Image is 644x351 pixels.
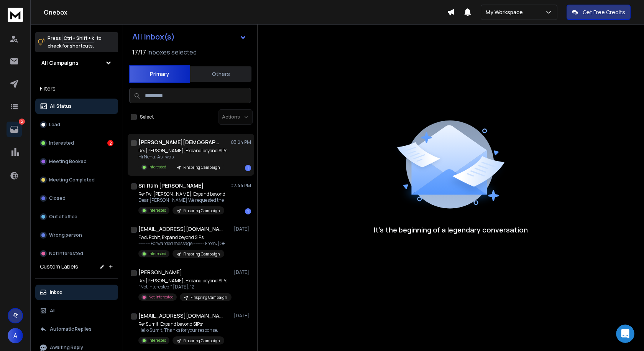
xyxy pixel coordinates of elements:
[49,177,95,183] p: Meeting Completed
[35,321,118,337] button: Automatic Replies
[183,251,220,257] p: Finspring Campaign
[50,289,62,295] p: Inbox
[36,251,43,257] button: Upload attachment
[138,154,228,160] p: Hi Neha, As I was
[138,269,182,276] h1: [PERSON_NAME]
[49,195,66,201] p: Closed
[34,23,141,38] div: okay also can we send 4-5 real mail per emailbox from next week ?
[138,321,224,327] p: Re: Sumit, Expand beyond SIPs:
[131,248,144,260] button: Send a message…
[35,172,118,188] button: Meeting Completed
[245,165,251,171] div: 1
[12,53,120,61] div: Hi Ankit,
[12,140,120,148] div: Hi Ankit,
[49,140,74,146] p: Interested
[138,182,204,190] h1: Sri Ram [PERSON_NAME]
[148,164,166,170] p: Interested
[138,138,223,146] h1: [PERSON_NAME][DEMOGRAPHIC_DATA]
[231,139,251,145] p: 03:24 PM
[8,328,23,343] button: A
[40,263,78,270] h3: Custom Labels
[8,8,23,22] img: logo
[49,158,87,165] p: Meeting Booked
[50,308,56,314] p: All
[12,251,18,257] button: Emoji picker
[132,33,175,41] h1: All Inbox(s)
[48,35,102,50] p: Press to check for shortcuts.
[191,295,227,300] p: Finspring Campaign
[49,214,77,220] p: Out of office
[50,344,83,351] p: Awaiting Reply
[6,113,147,136] div: Ankit says…
[135,3,148,17] div: Close
[5,3,20,18] button: go back
[107,140,113,146] div: 2
[12,64,120,102] div: We’d suggest warming up your email accounts for about 2–3 weeks before starting to send real emai...
[35,154,118,169] button: Meeting Booked
[6,135,147,215] div: Raj says…
[234,226,251,232] p: [DATE]
[35,99,118,114] button: All Status
[49,232,82,238] p: Wrong person
[616,325,634,343] iframe: Intercom live chat
[12,152,120,204] div: Even if it’s just 4–5 emails per domain, we still recommend completing at least 2–3 weeks of warm...
[138,234,230,241] p: Fwd: Rohit, Expand beyond SIPs:
[148,208,166,213] p: Interested
[6,232,147,255] div: Ankit says…
[62,34,95,43] span: Ctrl + Shift + k
[82,232,147,249] div: will follow the same
[37,7,48,13] h1: Box
[50,103,72,109] p: All Status
[19,119,25,125] p: 2
[138,225,223,233] h1: [EMAIL_ADDRESS][DOMAIN_NAME]
[49,250,83,257] p: Not Interested
[120,3,135,18] button: Home
[55,113,147,130] div: even 4-5 emails per domain ?
[6,135,126,209] div: Hi Ankit,Even if it’s just 4–5 emails per domain, we still recommend completing at least 2–3 week...
[50,326,92,332] p: Automatic Replies
[35,246,118,261] button: Not Interested
[6,215,147,232] div: Ankit says…
[583,8,625,16] p: Get Free Credits
[6,48,126,107] div: Hi Ankit,We’d suggest warming up your email accounts for about 2–3 weeks before starting to send ...
[35,55,118,71] button: All Campaigns
[190,66,251,82] button: Others
[35,83,118,94] h3: Filters
[41,59,79,67] h1: All Campaigns
[35,191,118,206] button: Closed
[44,8,447,17] h1: Onebox
[129,65,190,83] button: Primary
[138,197,225,203] p: Dear [PERSON_NAME] We requested the
[140,114,154,120] label: Select
[148,48,197,57] h3: Inboxes selected
[6,18,147,48] div: Ankit says…
[132,48,146,57] span: 17 / 17
[148,251,166,257] p: Interested
[138,327,224,333] p: Hello Sumit, Thanks for your response.
[138,312,223,320] h1: [EMAIL_ADDRESS][DOMAIN_NAME] +1
[6,48,147,113] div: Raj says…
[126,29,253,44] button: All Inbox(s)
[230,183,251,189] p: 02:44 PM
[486,8,526,16] p: My Workspace
[113,215,147,232] div: ok got it
[49,122,60,128] p: Lead
[24,251,30,257] button: Gif picker
[234,269,251,275] p: [DATE]
[183,338,220,344] p: Finspring Campaign
[35,285,118,300] button: Inbox
[138,241,230,247] p: ---------- Forwarded message --------- From: [GEOGRAPHIC_DATA]
[138,284,230,290] p: “Not interested.” [DATE], 12
[35,135,118,151] button: Interested2
[148,294,174,300] p: Not Interested
[119,219,141,227] div: ok got it
[22,4,34,16] img: Profile image for Box
[374,224,528,235] p: It’s the beginning of a legendary conversation
[28,18,147,42] div: okay also can we send 4-5 real mail per emailbox from next week ?
[183,165,220,170] p: Finspring Campaign
[234,313,251,319] p: [DATE]
[61,117,141,125] div: even 4-5 emails per domain ?
[148,338,166,343] p: Interested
